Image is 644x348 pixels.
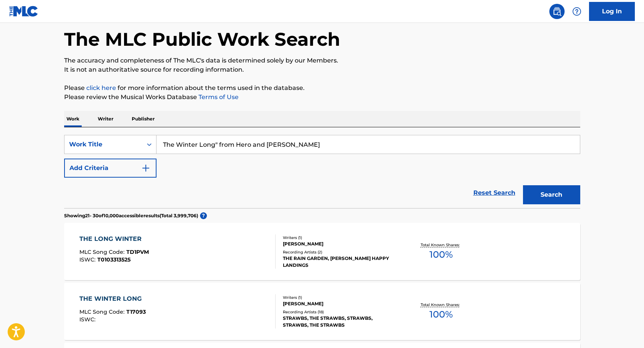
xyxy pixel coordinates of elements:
[421,242,462,248] p: Total Known Shares:
[429,248,453,261] span: 100 %
[79,234,149,244] div: THE LONG WINTER
[283,300,398,307] div: [PERSON_NAME]
[606,311,644,348] iframe: Chat Widget
[197,93,239,101] a: Terms of Use
[429,308,453,321] span: 100 %
[95,111,116,127] p: Writer
[64,159,157,178] button: Add Criteria
[64,93,580,102] p: Please review the Musical Works Database
[69,140,138,149] div: Work Title
[283,309,398,315] div: Recording Artists ( 18 )
[79,256,97,263] span: ISWC :
[79,249,126,255] span: MLC Song Code :
[9,6,39,17] img: MLC Logo
[549,4,565,19] a: Public Search
[126,249,149,255] span: TD1PVM
[126,308,146,315] span: T17093
[470,184,519,201] a: Reset Search
[64,223,580,280] a: THE LONG WINTERMLC Song Code:TD1PVMISWC:T0103313525Writers (1)[PERSON_NAME]Recording Artists (2)T...
[64,28,340,51] h1: The MLC Public Work Search
[79,316,97,323] span: ISWC :
[64,65,580,74] p: It is not an authoritative source for recording information.
[523,185,580,204] button: Search
[64,283,580,340] a: THE WINTER LONGMLC Song Code:T17093ISWC:Writers (1)[PERSON_NAME]Recording Artists (18)STRAWBS, TH...
[141,164,150,173] img: 9d2ae6d4665cec9f34b9.svg
[569,4,584,19] div: Help
[64,212,198,219] p: Showing 21 - 30 of 10,000 accessible results (Total 3,999,706 )
[421,302,462,308] p: Total Known Shares:
[97,256,131,263] span: T0103313525
[572,7,581,16] img: help
[64,111,82,127] p: Work
[552,7,562,16] img: search
[64,56,580,65] p: The accuracy and completeness of The MLC's data is determined solely by our Members.
[79,308,126,315] span: MLC Song Code :
[129,111,157,127] p: Publisher
[283,249,398,255] div: Recording Artists ( 2 )
[283,241,398,247] div: [PERSON_NAME]
[283,255,398,269] div: THE RAIN GARDEN, [PERSON_NAME] HAPPY LANDINGS
[64,135,580,208] form: Search Form
[86,84,116,91] a: click here
[64,83,580,93] p: Please for more information about the terms used in the database.
[200,212,207,219] span: ?
[283,315,398,329] div: STRAWBS, THE STRAWBS, STRAWBS, STRAWBS, THE STRAWBS
[283,235,398,241] div: Writers ( 1 )
[589,2,635,21] a: Log In
[283,295,398,300] div: Writers ( 1 )
[79,294,146,303] div: THE WINTER LONG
